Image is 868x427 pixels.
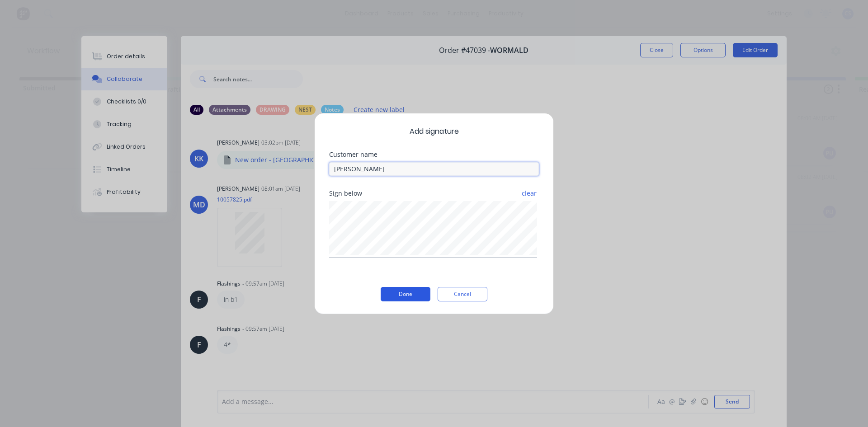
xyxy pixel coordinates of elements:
div: Customer name [329,151,539,158]
input: Enter customer name [329,162,539,176]
span: Add signature [329,126,539,137]
button: Done [381,287,430,301]
button: clear [521,185,537,202]
button: Cancel [438,287,487,301]
div: Sign below [329,190,539,197]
